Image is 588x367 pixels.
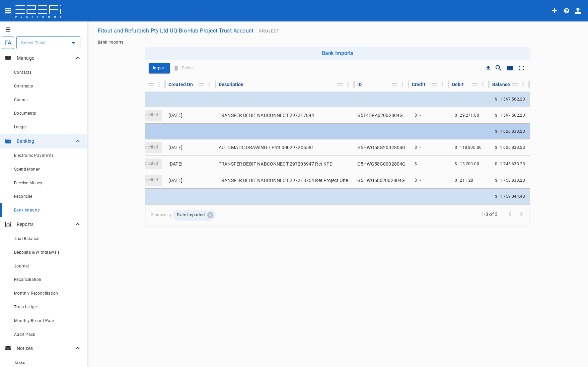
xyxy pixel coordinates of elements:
[430,80,439,89] button: Move
[166,107,216,123] td: [DATE]
[216,139,355,156] td: AUTOMATIC DRAWING / Pmt 000297206581
[516,210,527,217] span: Go to next page
[495,162,497,166] span: $
[14,332,35,337] span: Audit Pack
[14,153,54,158] span: Electronic Payments
[166,172,216,188] td: [DATE]
[479,211,500,218] span: 1-3 of 3
[470,80,480,89] button: Move
[17,55,74,61] p: Manage
[14,208,40,212] span: Bank Imports
[495,113,497,118] span: $
[14,194,32,199] span: Reconcile
[484,63,493,73] button: Download CSV
[14,167,40,172] span: Spend Money
[500,113,525,118] span: 1,597,562.23
[14,318,55,323] span: Monthly Record Pack
[460,162,479,166] span: 13,200.00
[95,24,256,37] button: Fitout and Refurbish Pty Ltd UQ Bio Hub Project Trust Account
[149,63,170,73] button: Import
[415,113,417,118] span: $
[510,80,520,89] button: Move
[343,79,353,90] button: Column Actions
[500,162,525,166] span: 1,745,633.23
[437,79,448,90] button: Column Actions
[17,345,74,352] p: Notices
[129,177,162,183] span: Unreconciled
[14,84,33,88] span: Contracts
[420,162,421,166] span: -
[415,162,417,166] span: $
[495,145,497,150] span: $
[500,145,525,150] span: 1,626,833.23
[216,107,355,123] td: TRANSFER DEBIT NABCONNECT 297217844
[259,29,279,34] span: Project
[477,79,488,90] button: Column Actions
[452,80,464,88] div: Debit
[147,50,528,56] h6: Bank Imports
[14,111,36,116] span: Documents
[500,194,525,199] span: 1,759,044.43
[14,291,58,296] span: Monthly Reconciliation
[504,62,516,74] button: Show/Hide columns
[149,63,170,73] span: Import Bank Statement CSV
[204,79,215,90] button: Column Actions
[460,145,482,150] span: 118,800.00
[390,80,399,89] button: Move
[516,62,527,74] button: Toggle full screen
[420,178,421,183] span: -
[500,178,525,183] span: 1,758,833.23
[415,178,417,183] span: $
[355,172,409,188] td: G5HWG5802002804G
[14,264,29,268] span: Journal
[420,145,421,150] span: -
[495,129,497,134] span: $
[166,156,216,172] td: [DATE]
[455,145,457,150] span: $
[129,161,162,167] span: Unreconciled
[14,236,39,241] span: Trial Balance
[518,79,528,90] button: Column Actions
[460,113,479,118] span: 29,271.00
[495,178,497,183] span: $
[14,98,27,102] span: Claims
[2,37,14,49] div: FA
[14,305,38,309] span: Trust Ledger
[173,212,209,218] span: Date Imported
[129,144,162,150] span: Unreconciled
[153,64,166,72] p: Import
[455,113,457,118] span: $
[216,172,355,188] td: TRANSFER DEBIT NABCONNECT 297218754 Ret Project One
[14,277,42,282] span: Reconciliation
[69,38,78,48] button: Open
[492,80,510,88] div: Balance
[129,112,162,118] span: Unreconciled
[420,113,421,118] span: -
[500,129,525,134] span: 1,626,833.23
[98,40,124,45] a: Bank Imports
[415,145,417,150] span: $
[166,139,216,156] td: [DATE]
[355,107,409,123] td: G5T45RA02002804G
[355,139,409,156] td: G5HWG58G2002804G
[17,138,74,144] p: Banking
[14,70,31,75] span: Contacts
[355,156,409,172] td: G5HWG58G0002804G
[460,178,473,183] span: 211.20
[504,210,516,217] span: Go to previous page
[495,97,497,102] span: $
[168,80,193,88] div: Created On
[500,97,525,102] span: 1,597,562.23
[219,80,244,88] div: Description
[154,79,164,90] button: Column Actions
[493,62,504,74] button: Show/Hide search
[14,181,42,185] span: Receive Money
[197,80,206,89] button: Move
[216,156,355,172] td: TRANSFER DEBIT NABCONNECT 297206947 Ret KPD
[17,221,74,228] p: Reports
[98,40,577,45] nav: breadcrumb
[151,210,519,221] span: Grouped by
[357,80,363,88] div: ID
[335,80,345,89] button: Move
